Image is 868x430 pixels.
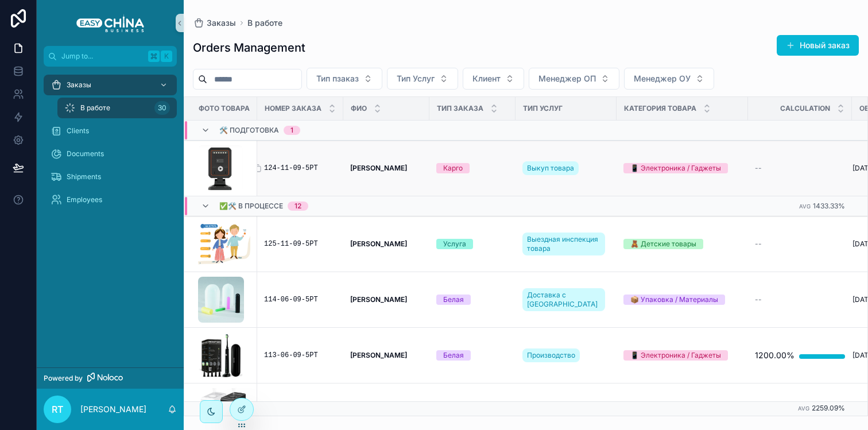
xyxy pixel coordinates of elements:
[472,73,501,84] span: Клиент
[813,202,845,210] span: 1433.33%
[799,203,811,210] small: Avg
[812,404,845,412] span: 2259.09%
[755,344,845,367] a: 1200.00%
[436,295,509,305] a: Белая
[44,374,83,383] span: Powered by
[529,68,619,90] button: Select Button
[624,68,714,90] button: Select Button
[522,348,580,362] a: Производство
[522,161,579,175] a: Выкуп товара
[76,14,144,32] img: App logo
[80,103,110,113] span: В работе
[350,351,423,360] a: [PERSON_NAME]
[798,405,809,412] small: Avg
[397,73,435,84] span: Тип Услуг
[634,73,691,84] span: Менеджер ОУ
[755,239,762,249] span: --
[37,367,184,389] a: Powered by
[350,164,407,172] strong: [PERSON_NAME]
[44,166,177,187] a: Shipments
[755,164,762,173] span: --
[436,350,509,361] a: Белая
[522,230,610,258] a: Выездная инспекция товара
[265,104,321,113] span: Номер Заказа
[199,104,250,113] span: Фото Товара
[198,277,250,323] a: silicone-caps-500_425.jpg
[57,98,177,118] a: В работе30
[755,400,795,423] div: 1600.00%
[755,400,845,423] a: 1600.00%
[443,350,464,361] div: Белая
[61,52,144,61] span: Jump to...
[437,104,483,113] span: Тип Заказа
[527,164,574,173] span: Выкуп товара
[52,402,63,416] span: RT
[527,351,575,360] span: Производство
[755,344,795,367] div: 1200.00%
[755,295,845,304] a: --
[527,290,600,309] span: Доставка с [GEOGRAPHIC_DATA]
[198,145,243,191] img: WhatsApp-Image-2025-09-11-at-11.14.29.jpeg
[350,239,407,248] strong: [PERSON_NAME]
[443,239,466,249] div: Услуга
[443,163,463,173] div: Карго
[193,40,305,56] h1: Orders Management
[777,35,859,56] button: Новый заказ
[443,295,464,305] div: Белая
[44,144,177,164] a: Documents
[630,239,696,249] div: 🧸 Детские товары
[316,73,359,84] span: Тип пзаказ
[198,332,250,378] a: Зубные-щетки-Monteri-черная.png
[264,351,336,360] a: 113-06-09-5РТ
[219,126,279,135] span: 🛠 Подготовка
[44,46,177,67] button: Jump to...K
[522,286,610,313] a: Доставка с [GEOGRAPHIC_DATA]
[755,295,762,304] span: --
[198,221,250,267] img: Monosnap-IC-file-for-golden-sample-(Alphabet)---Google-Таблицы-🔊-2024-12-11-16-03-02.png
[154,101,170,115] div: 30
[207,17,236,29] span: Заказы
[198,145,250,191] a: WhatsApp-Image-2025-09-11-at-11.14.29.jpeg
[350,164,423,173] a: [PERSON_NAME]
[387,68,458,90] button: Select Button
[193,17,236,29] a: Заказы
[523,104,563,113] span: Тип Услуг
[162,52,171,61] span: K
[755,164,845,173] a: --
[522,288,605,311] a: Доставка с [GEOGRAPHIC_DATA]
[290,126,293,135] div: 1
[67,172,101,181] span: Shipments
[264,239,336,249] div: 125-11-09-5РТ
[630,295,718,305] div: 📦 Упаковка / Материалы
[522,346,610,365] a: Производство
[67,126,89,135] span: Clients
[463,68,524,90] button: Select Button
[630,350,721,361] div: 📱 Электроника / Гаджеты
[198,332,243,378] img: Зубные-щетки-Monteri-черная.png
[755,239,845,249] a: --
[198,277,244,323] img: silicone-caps-500_425.jpg
[623,350,741,361] a: 📱 Электроника / Гаджеты
[44,189,177,210] a: Employees
[350,295,423,304] a: [PERSON_NAME]
[436,239,509,249] a: Услуга
[264,295,336,304] a: 114-06-09-5РТ
[623,239,741,249] a: 🧸 Детские товары
[264,164,336,173] a: 124-11-09-5РТ
[294,202,301,211] div: 12
[44,121,177,141] a: Clients
[67,149,104,158] span: Documents
[522,233,605,255] a: Выездная инспекция товара
[780,104,830,113] span: Calculation
[80,404,146,415] p: [PERSON_NAME]
[623,163,741,173] a: 📱 Электроника / Гаджеты
[522,159,610,177] a: Выкуп товара
[307,68,382,90] button: Select Button
[219,202,283,211] span: ✅🛠️ В процессе
[527,235,600,253] span: Выездная инспекция товара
